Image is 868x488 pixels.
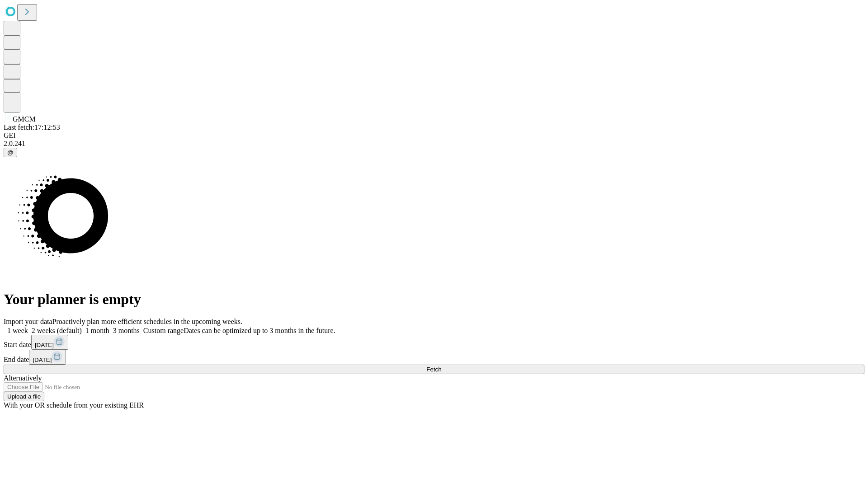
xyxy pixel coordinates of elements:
[52,318,242,325] span: Proactively plan more efficient schedules in the upcoming weeks.
[4,374,42,382] span: Alternatively
[7,149,14,156] span: @
[35,342,54,348] span: [DATE]
[4,291,864,308] h1: Your planner is empty
[426,366,441,373] span: Fetch
[4,392,44,401] button: Upload a file
[85,327,109,334] span: 1 month
[4,318,52,325] span: Import your data
[4,123,60,131] span: Last fetch: 17:12:53
[31,335,68,350] button: [DATE]
[4,131,864,140] div: GEI
[7,327,28,334] span: 1 week
[13,115,36,123] span: GMCM
[4,140,864,148] div: 2.0.241
[29,350,66,365] button: [DATE]
[33,357,52,363] span: [DATE]
[184,327,335,334] span: Dates can be optimized up to 3 months in the future.
[4,365,864,374] button: Fetch
[4,335,864,350] div: Start date
[143,327,184,334] span: Custom range
[4,401,144,409] span: With your OR schedule from your existing EHR
[4,350,864,365] div: End date
[113,327,140,334] span: 3 months
[4,148,17,157] button: @
[32,327,82,334] span: 2 weeks (default)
